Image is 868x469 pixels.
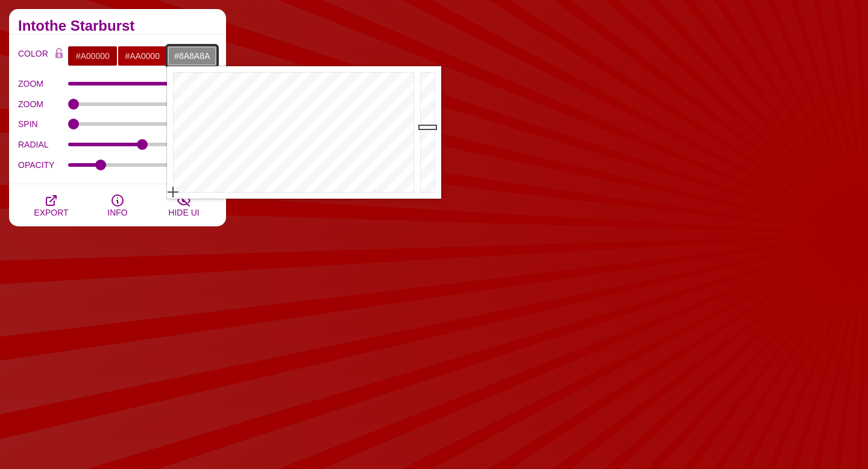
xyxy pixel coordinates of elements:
[18,116,68,132] label: SPIN
[151,184,217,226] button: HIDE UI
[168,208,199,217] span: HIDE UI
[18,184,84,226] button: EXPORT
[34,208,68,217] span: EXPORT
[84,184,151,226] button: INFO
[50,46,68,63] button: Color Lock
[107,208,127,217] span: INFO
[18,157,68,173] label: OPACITY
[18,21,217,31] h2: Intothe Starburst
[18,46,50,66] label: COLOR
[18,96,68,112] label: ZOOM
[18,137,68,152] label: RADIAL
[18,76,68,92] label: ZOOM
